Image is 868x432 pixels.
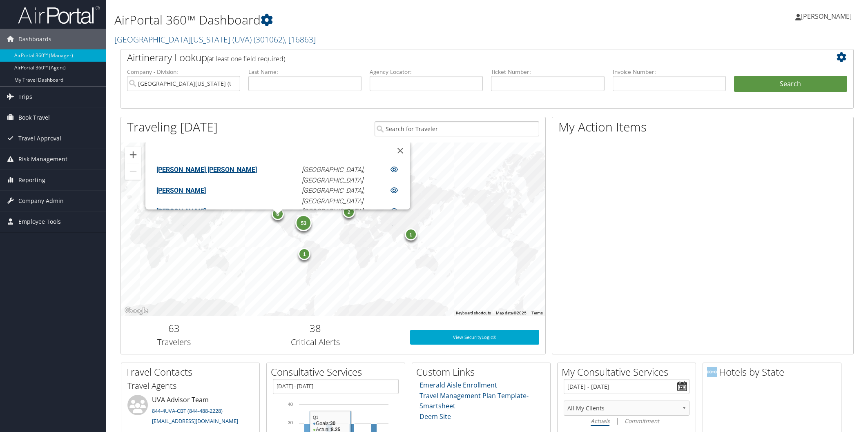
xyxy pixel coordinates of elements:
[562,365,696,379] h2: My Consultative Services
[496,311,527,315] span: Map data ©2025
[707,365,841,379] h2: Hotels by State
[288,420,293,425] tspan: 30
[123,305,150,316] a: Open this area in Google Maps (opens a new window)
[416,365,550,379] h2: Custom Links
[302,187,364,205] em: [GEOGRAPHIC_DATA], [GEOGRAPHIC_DATA]
[156,207,206,215] a: [PERSON_NAME]
[125,365,259,379] h2: Travel Contacts
[405,228,417,240] div: 1
[801,12,852,21] span: [PERSON_NAME]
[125,147,141,163] button: Zoom in
[207,54,285,63] span: (at least one field required)
[299,248,311,260] div: 1
[375,121,539,136] input: Search for Traveler
[233,321,398,335] h2: 38
[18,191,64,211] span: Company Admin
[18,87,32,107] span: Trips
[18,107,50,128] span: Book Travel
[114,11,611,29] h1: AirPortal 360™ Dashboard
[419,412,451,421] a: Deem Site
[285,34,316,45] span: , [ 16863 ]
[18,29,51,49] span: Dashboards
[272,208,284,220] div: 6
[795,4,860,29] a: [PERSON_NAME]
[302,166,364,184] em: [GEOGRAPHIC_DATA], [GEOGRAPHIC_DATA]
[254,34,285,45] span: ( 301062 )
[127,68,240,76] label: Company - Division:
[125,163,141,180] button: Zoom out
[18,128,61,149] span: Travel Approval
[410,330,539,345] a: View SecurityLogic®
[127,336,221,348] h3: Travelers
[591,417,609,425] i: Actuals
[456,310,491,316] button: Keyboard shortcuts
[152,407,223,414] a: 844-4UVA-CBT (844-488-2228)
[707,367,717,377] img: domo-logo.png
[127,321,221,335] h2: 63
[18,5,100,24] img: airportal-logo.png
[370,68,483,76] label: Agency Locator:
[302,207,364,226] em: [GEOGRAPHIC_DATA], [GEOGRAPHIC_DATA]
[248,68,361,76] label: Last Name:
[419,391,529,411] a: Travel Management Plan Template- Smartsheet
[123,395,257,428] li: UVA Advisor Team
[343,206,355,218] div: 2
[613,68,726,76] label: Invoice Number:
[127,380,253,392] h3: Travel Agents
[625,417,659,425] i: Commitment
[18,212,61,232] span: Employee Tools
[271,365,405,379] h2: Consultative Services
[233,336,398,348] h3: Critical Alerts
[18,170,45,190] span: Reporting
[552,118,853,136] h1: My Action Items
[127,51,786,65] h2: Airtinerary Lookup
[156,187,206,194] a: [PERSON_NAME]
[491,68,604,76] label: Ticket Number:
[734,76,847,92] button: Search
[123,305,150,316] img: Google
[288,402,293,407] tspan: 40
[390,141,410,160] button: Close
[127,118,218,136] h1: Traveling [DATE]
[18,149,67,169] span: Risk Management
[296,215,312,231] div: 53
[152,417,238,425] a: [EMAIL_ADDRESS][DOMAIN_NAME]
[531,311,543,315] a: Terms (opens in new tab)
[156,166,257,174] a: [PERSON_NAME] [PERSON_NAME]
[419,381,497,390] a: Emerald Aisle Enrollment
[564,416,689,426] div: |
[114,34,316,45] a: [GEOGRAPHIC_DATA][US_STATE] (UVA)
